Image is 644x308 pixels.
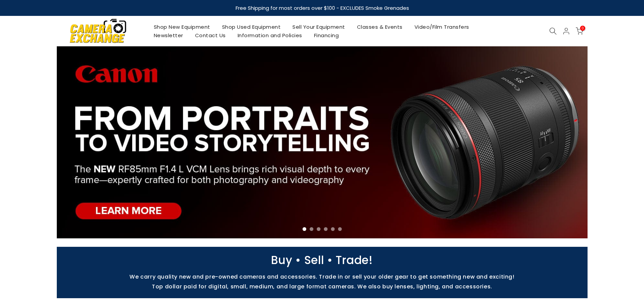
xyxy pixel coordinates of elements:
[580,26,585,31] span: 0
[216,23,287,31] a: Shop Used Equipment
[408,23,475,31] a: Video/Film Transfers
[148,31,189,40] a: Newsletter
[317,227,320,231] li: Page dot 3
[148,23,216,31] a: Shop New Equipment
[331,227,335,231] li: Page dot 5
[310,227,313,231] li: Page dot 2
[351,23,408,31] a: Classes & Events
[576,27,583,35] a: 0
[53,283,591,290] p: Top dollar paid for digital, small, medium, and large format cameras. We also buy lenses, lightin...
[53,257,591,263] p: Buy • Sell • Trade!
[303,227,306,231] li: Page dot 1
[287,23,351,31] a: Sell Your Equipment
[338,227,342,231] li: Page dot 6
[53,274,591,280] p: We carry quality new and pre-owned cameras and accessories. Trade in or sell your older gear to g...
[324,227,328,231] li: Page dot 4
[235,4,409,11] strong: Free Shipping for most orders over $100 - EXCLUDES Smoke Grenades
[189,31,232,40] a: Contact Us
[232,31,308,40] a: Information and Policies
[308,31,345,40] a: Financing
